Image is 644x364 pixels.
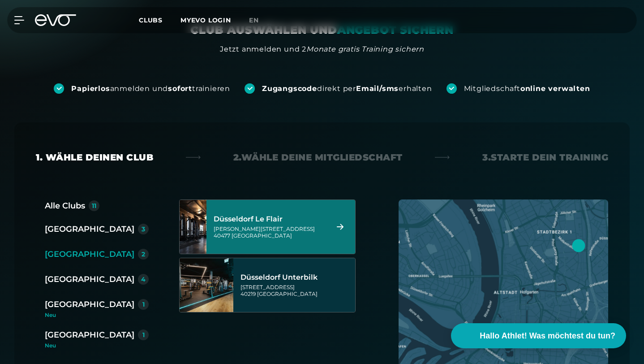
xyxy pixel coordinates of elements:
[233,151,403,164] div: 2. Wähle deine Mitgliedschaft
[464,84,590,94] div: Mitgliedschaft
[306,45,424,53] em: Monate gratis Training sichern
[214,225,326,239] div: [PERSON_NAME][STREET_ADDRESS] 40477 [GEOGRAPHIC_DATA]
[356,84,399,93] strong: Email/sms
[45,273,134,286] div: [GEOGRAPHIC_DATA]
[168,84,192,93] strong: sofort
[45,199,85,212] div: Alle Clubs
[166,200,220,254] img: Düsseldorf Le Flair
[45,343,149,348] div: Neu
[180,16,231,24] a: MYEVO LOGIN
[262,84,317,93] strong: Zugangscode
[249,15,270,26] a: en
[214,215,326,224] div: Düsseldorf Le Flair
[482,151,608,164] div: 3. Starte dein Training
[240,273,352,282] div: Düsseldorf Unterbilk
[262,84,432,94] div: direkt per erhalten
[139,16,163,24] span: Clubs
[141,276,146,282] div: 4
[45,312,156,318] div: Neu
[240,284,352,297] div: [STREET_ADDRESS] 40219 [GEOGRAPHIC_DATA]
[249,16,259,24] span: en
[142,301,145,308] div: 1
[451,323,626,348] button: Hallo Athlet! Was möchtest du tun?
[45,223,134,235] div: [GEOGRAPHIC_DATA]
[92,203,96,209] div: 11
[45,298,134,311] div: [GEOGRAPHIC_DATA]
[480,330,615,342] span: Hallo Athlet! Was möchtest du tun?
[45,329,134,341] div: [GEOGRAPHIC_DATA]
[220,44,424,55] div: Jetzt anmelden und 2
[142,251,145,257] div: 2
[142,226,145,232] div: 3
[520,84,590,93] strong: online verwalten
[45,248,134,260] div: [GEOGRAPHIC_DATA]
[71,84,110,93] strong: Papierlos
[139,16,180,24] a: Clubs
[142,332,145,338] div: 1
[36,151,153,164] div: 1. Wähle deinen Club
[180,258,233,312] img: Düsseldorf Unterbilk
[71,84,230,94] div: anmelden und trainieren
